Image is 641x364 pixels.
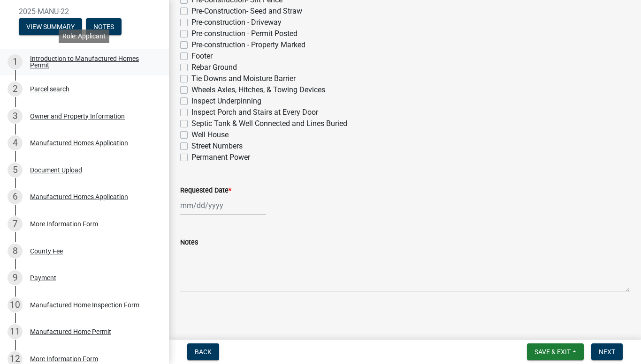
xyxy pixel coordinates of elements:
wm-modal-confirm: Summary [19,23,82,31]
div: Role: Applicant [59,30,109,43]
div: Manufactured Home Inspection Form [30,302,139,308]
div: 2 [8,82,23,97]
label: Septic Tank & Well Connected and Lines Buried [191,118,347,129]
label: Permanent Power [191,152,250,163]
div: County Fee [30,248,63,254]
div: 10 [8,297,23,312]
label: Pre-construction - Permit Posted [191,28,298,39]
div: Introduction to Manufactured Homes Permit [30,55,154,68]
label: Inspect Underpinning [191,96,261,107]
label: Wheels Axles, Hitches, & Towing Devices [191,84,325,96]
div: Manufactured Homes Application [30,193,128,200]
button: Notes [86,18,122,35]
div: 8 [8,244,23,259]
div: Manufactured Homes Application [30,140,128,146]
label: Inspect Porch and Stairs at Every Door [191,107,318,118]
div: 5 [8,163,23,178]
label: Notes [180,239,198,246]
label: Requested Date [180,187,231,194]
div: 9 [8,270,23,285]
label: Footer [191,51,213,62]
div: 1 [8,54,23,69]
span: 2025-MANU-22 [19,7,150,16]
div: 6 [8,189,23,204]
div: More Information Form [30,221,98,227]
button: View Summary [19,18,82,35]
wm-modal-confirm: Notes [86,23,122,31]
div: 4 [8,135,23,150]
label: Street Numbers [191,141,243,152]
button: Save & Exit [527,343,584,360]
div: Parcel search [30,86,69,92]
div: Manufactured Home Permit [30,328,111,335]
label: Pre-Construction- Seed and Straw [191,6,302,17]
button: Next [591,343,623,360]
input: mm/dd/yyyy [180,196,266,215]
div: Document Upload [30,167,82,173]
div: 3 [8,109,23,124]
label: Rebar Ground [191,62,237,73]
label: Well House [191,129,229,141]
div: 11 [8,324,23,339]
div: 7 [8,216,23,231]
label: Pre-construction - Driveway [191,17,282,28]
span: Back [195,348,212,356]
label: Tie Downs and Moisture Barrier [191,73,296,84]
span: Next [599,348,615,356]
span: Save & Exit [534,348,571,356]
div: More Information Form [30,356,98,362]
div: Payment [30,275,56,281]
div: Owner and Property Information [30,113,125,119]
label: Pre-construction - Property Marked [191,39,305,51]
button: Back [187,343,219,360]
